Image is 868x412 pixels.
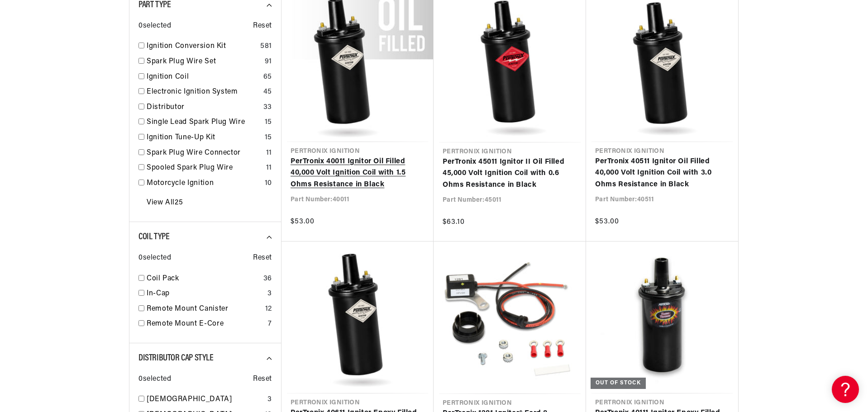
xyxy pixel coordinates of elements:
div: 3 [267,394,272,406]
div: 36 [263,273,272,285]
span: 0 selected [138,374,171,385]
a: Remote Mount Canister [147,303,262,315]
div: 3 [267,288,272,300]
a: Remote Mount E-Core [147,318,264,330]
div: 7 [268,318,272,330]
div: 65 [263,71,272,83]
div: 15 [265,117,272,128]
div: 11 [266,147,272,159]
div: 581 [260,41,272,52]
div: 91 [265,56,272,68]
div: 10 [265,178,272,189]
div: 33 [263,102,272,114]
a: Coil Pack [147,273,260,285]
div: 15 [265,132,272,144]
a: Ignition Tune-Up Kit [147,132,261,144]
span: 0 selected [138,20,171,32]
a: Spark Plug Wire Set [147,56,261,68]
span: Distributor Cap Style [138,354,214,363]
a: Electronic Ignition System [147,86,260,98]
a: PerTronix 40011 Ignitor Oil Filled 40,000 Volt Ignition Coil with 1.5 Ohms Resistance in Black [291,156,424,191]
a: PerTronix 40511 Ignitor Oil Filled 40,000 Volt Ignition Coil with 3.0 Ohms Resistance in Black [595,156,729,191]
span: Part Type [138,0,171,9]
a: Motorcycle Ignition [147,178,261,189]
span: Coil Type [138,232,169,242]
a: View All 25 [147,197,183,209]
span: 0 selected [138,252,171,264]
div: 45 [263,86,272,98]
span: Reset [253,20,272,32]
a: PerTronix 45011 Ignitor II Oil Filled 45,000 Volt Ignition Coil with 0.6 Ohms Resistance in Black [443,156,577,191]
a: [DEMOGRAPHIC_DATA] [147,394,264,406]
a: Ignition Coil [147,71,260,83]
a: Distributor [147,102,260,114]
a: In-Cap [147,288,264,300]
a: Spark Plug Wire Connector [147,147,262,159]
a: Spooled Spark Plug Wire [147,162,262,174]
span: Reset [253,374,272,385]
a: Ignition Conversion Kit [147,41,257,52]
a: Single Lead Spark Plug Wire [147,117,261,128]
div: 12 [265,303,272,315]
span: Reset [253,252,272,264]
div: 11 [266,162,272,174]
